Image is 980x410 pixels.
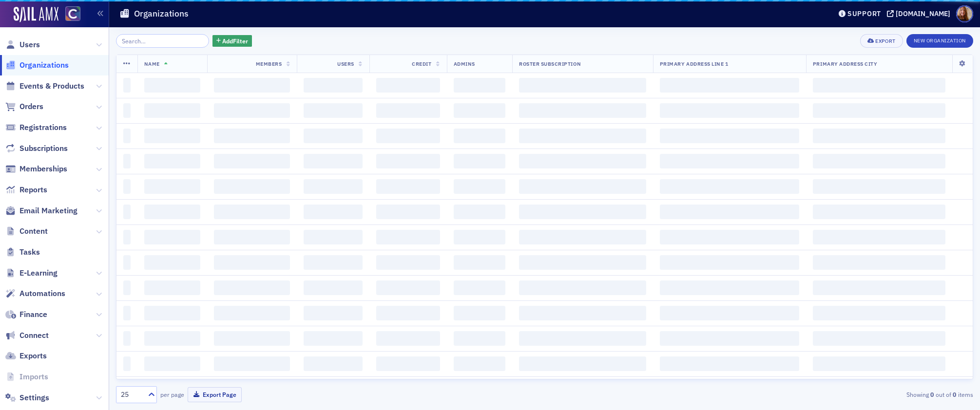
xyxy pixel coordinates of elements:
[813,280,945,295] span: ‌
[454,179,505,194] span: ‌
[906,36,973,44] a: New Organization
[19,122,67,133] span: Registrations
[454,129,505,143] span: ‌
[660,255,799,270] span: ‌
[304,154,362,168] span: ‌
[376,356,440,371] span: ‌
[256,60,282,67] span: Members
[519,230,646,244] span: ‌
[116,34,209,48] input: Search…
[214,306,290,320] span: ‌
[5,143,68,154] a: Subscriptions
[144,280,201,295] span: ‌
[660,356,799,371] span: ‌
[5,81,84,92] a: Events & Products
[58,6,80,23] a: View Homepage
[376,154,440,168] span: ‌
[5,164,67,174] a: Memberships
[19,330,49,341] span: Connect
[5,247,40,258] a: Tasks
[123,230,131,244] span: ‌
[5,185,47,195] a: Reports
[519,205,646,219] span: ‌
[813,356,945,371] span: ‌
[519,60,581,67] span: Roster Subscription
[519,129,646,143] span: ‌
[694,390,973,399] div: Showing out of items
[5,351,47,361] a: Exports
[813,103,945,118] span: ‌
[5,60,69,71] a: Organizations
[519,331,646,346] span: ‌
[660,60,729,67] span: Primary Address Line 1
[214,129,290,143] span: ‌
[660,154,799,168] span: ‌
[813,306,945,320] span: ‌
[860,34,903,48] button: Export
[5,309,47,320] a: Finance
[5,205,77,216] a: Email Marketing
[454,331,505,346] span: ‌
[454,78,505,93] span: ‌
[144,78,201,93] span: ‌
[519,306,646,320] span: ‌
[19,309,47,320] span: Finance
[304,331,362,346] span: ‌
[813,154,945,168] span: ‌
[5,392,49,403] a: Settings
[19,268,58,279] span: E-Learning
[19,247,40,258] span: Tasks
[813,255,945,270] span: ‌
[144,255,201,270] span: ‌
[19,392,49,403] span: Settings
[847,9,881,18] div: Support
[813,78,945,93] span: ‌
[19,101,43,112] span: Orders
[5,268,58,279] a: E-Learning
[5,39,40,50] a: Users
[376,205,440,219] span: ‌
[19,288,65,299] span: Automations
[454,280,505,295] span: ‌
[956,5,973,22] span: Profile
[454,205,505,219] span: ‌
[660,306,799,320] span: ‌
[929,390,936,399] strong: 0
[813,205,945,219] span: ‌
[906,34,973,48] button: New Organization
[123,205,131,219] span: ‌
[951,390,958,399] strong: 0
[875,38,895,44] div: Export
[19,143,68,154] span: Subscriptions
[121,390,142,400] div: 25
[376,230,440,244] span: ‌
[519,103,646,118] span: ‌
[376,306,440,320] span: ‌
[454,230,505,244] span: ‌
[123,280,131,295] span: ‌
[214,230,290,244] span: ‌
[123,103,131,118] span: ‌
[376,331,440,346] span: ‌
[813,60,878,67] span: Primary Address City
[412,60,431,67] span: Credit
[144,205,201,219] span: ‌
[454,60,475,67] span: Admins
[376,129,440,143] span: ‌
[660,179,799,194] span: ‌
[660,230,799,244] span: ‌
[222,37,248,45] span: Add Filter
[214,356,290,371] span: ‌
[19,185,47,195] span: Reports
[123,255,131,270] span: ‌
[14,7,58,22] img: SailAMX
[337,60,354,67] span: Users
[304,103,362,118] span: ‌
[304,255,362,270] span: ‌
[376,103,440,118] span: ‌
[376,280,440,295] span: ‌
[65,6,80,21] img: SailAMX
[5,372,48,382] a: Imports
[813,179,945,194] span: ‌
[304,306,362,320] span: ‌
